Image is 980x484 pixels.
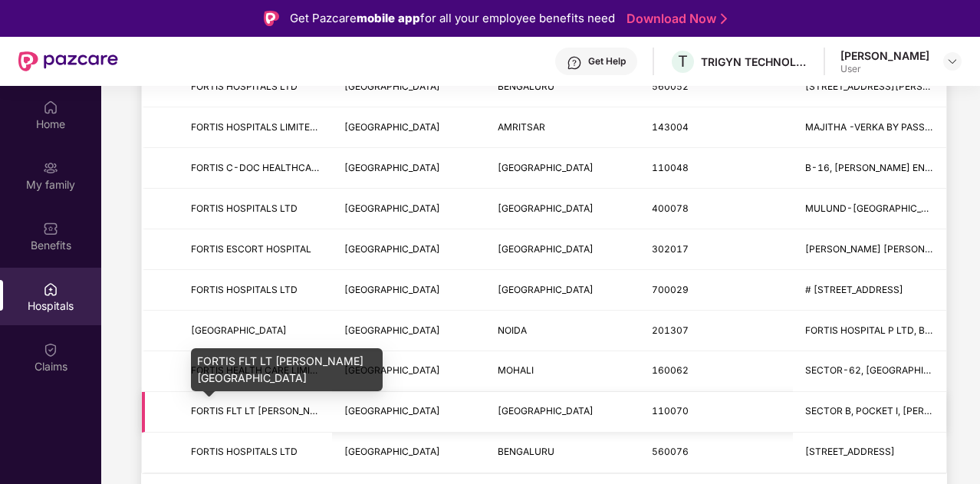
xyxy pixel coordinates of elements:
span: BENGALURU [498,446,554,457]
td: AMRITSAR [485,107,639,148]
td: JAIPUR [485,229,639,270]
td: MUMBAI [485,189,639,229]
span: [GEOGRAPHIC_DATA] [498,243,594,255]
td: DELHI [332,392,485,433]
td: FORTIS HOSPITALS LTD [179,189,332,229]
div: TRIGYN TECHNOLOGIES LIMITED [701,54,808,69]
td: SECTOR-62, SAS NAGAR (SAHIBZADA AJIT SINGH NAGAR), PHASE-VIII, MOHALI [793,351,946,392]
td: BENGALURU [485,67,639,107]
td: FORTIS HOSPITAL [179,311,332,351]
span: [GEOGRAPHIC_DATA] [344,243,440,255]
div: User [840,63,929,75]
img: svg+xml;base64,PHN2ZyBpZD0iSG9tZSIgeG1sbnM9Imh0dHA6Ly93d3cudzMub3JnLzIwMDAvc3ZnIiB3aWR0aD0iMjAiIG... [43,100,58,115]
img: svg+xml;base64,PHN2ZyBpZD0iQmVuZWZpdHMiIHhtbG5zPSJodHRwOi8vd3d3LnczLm9yZy8yMDAwL3N2ZyIgd2lkdGg9Ij... [43,221,58,236]
td: MAJITHA -VERKA BY PASS ROAD [793,107,946,148]
div: Get Pazcare for all your employee benefits need [290,9,615,28]
td: WEST BENGAL [332,270,485,311]
span: [GEOGRAPHIC_DATA] [498,405,594,417]
img: svg+xml;base64,PHN2ZyBpZD0iQ2xhaW0iIHhtbG5zPSJodHRwOi8vd3d3LnczLm9yZy8yMDAwL3N2ZyIgd2lkdGg9IjIwIi... [43,342,58,357]
a: Download Now [626,11,722,27]
span: [GEOGRAPHIC_DATA] [344,121,440,133]
span: 700029 [652,284,689,295]
td: FORTIS HEALTH CARE LIMITED [179,351,332,392]
span: # [STREET_ADDRESS] [805,284,903,295]
span: [GEOGRAPHIC_DATA] [344,81,440,92]
td: NOIDA [485,311,639,351]
td: FORTIS FLT LT RAJAN DHALL HOSPITAL [179,392,332,433]
td: KARNATAKA [332,67,485,107]
span: T [678,52,688,71]
span: [GEOGRAPHIC_DATA] [498,162,594,173]
img: svg+xml;base64,PHN2ZyBpZD0iSGVscC0zMngzMiIgeG1sbnM9Imh0dHA6Ly93d3cudzMub3JnLzIwMDAvc3ZnIiB3aWR0aD... [567,55,582,71]
img: svg+xml;base64,PHN2ZyBpZD0iSG9zcGl0YWxzIiB4bWxucz0iaHR0cDovL3d3dy53My5vcmcvMjAwMC9zdmciIHdpZHRoPS... [43,282,58,297]
td: PUNJAB [332,351,485,392]
td: FORTIS C-DOC HEALTHCARE LTD [179,148,332,189]
span: [STREET_ADDRESS] [805,446,895,457]
strong: mobile app [357,11,420,25]
td: FORTIS HOSPITALS LTD [179,67,332,107]
img: svg+xml;base64,PHN2ZyB3aWR0aD0iMjAiIGhlaWdodD0iMjAiIHZpZXdCb3g9IjAgMCAyMCAyMCIgZmlsbD0ibm9uZSIgeG... [43,160,58,176]
span: BENGALURU [498,81,554,92]
span: 201307 [652,324,689,336]
span: FORTIS FLT LT [PERSON_NAME][GEOGRAPHIC_DATA] [191,405,429,417]
span: FORTIS HOSPITALS LTD [191,284,298,295]
span: [GEOGRAPHIC_DATA] [344,405,440,417]
span: AMRITSAR [498,121,545,133]
div: Get Help [588,55,626,67]
td: # 14, CUNNIGHAM ROAD [793,67,946,107]
span: 143004 [652,121,689,133]
span: 110070 [652,405,689,417]
span: [GEOGRAPHIC_DATA] [344,446,440,457]
span: [GEOGRAPHIC_DATA] [344,202,440,214]
span: FORTIS HOSPITALS LIMITED, [GEOGRAPHIC_DATA] [191,121,417,133]
span: [GEOGRAPHIC_DATA] [344,364,440,376]
td: KOLKATA [485,270,639,311]
span: FORTIS HOSPITALS LTD [191,446,298,457]
td: KARNATAKA [332,433,485,473]
td: RAJASTHAN [332,229,485,270]
td: FORTIS ESCORT HOSPITAL [179,229,332,270]
img: svg+xml;base64,PHN2ZyBpZD0iRHJvcGRvd24tMzJ4MzIiIHhtbG5zPSJodHRwOi8vd3d3LnczLm9yZy8yMDAwL3N2ZyIgd2... [946,55,959,67]
td: FORTIS HOSPITAL P LTD, B-22 SECTOR-62 NOIDA UP [793,311,946,351]
span: [GEOGRAPHIC_DATA] [344,284,440,295]
td: JAWAHAR LAL NEHRU MARG , MALVIYA NAGAR [793,229,946,270]
span: MAJITHA -VERKA BY PASS ROAD [805,121,953,133]
span: 160062 [652,364,689,376]
td: SECTOR B, POCKET I, ARUNA ASAF ALI MARG, VASANT KUNJ [793,392,946,433]
td: MOHALI [485,351,639,392]
img: Logo [264,11,279,26]
span: MULUND-[GEOGRAPHIC_DATA] [805,202,949,214]
span: [GEOGRAPHIC_DATA] [344,324,440,336]
span: FORTIS HOSPITALS LTD [191,202,298,214]
td: FORTIS HOSPITALS LTD [179,270,332,311]
td: NEW DELHI [485,148,639,189]
span: [GEOGRAPHIC_DATA] [498,284,594,295]
span: MOHALI [498,364,534,376]
td: UTTAR PRADESH [332,311,485,351]
span: [GEOGRAPHIC_DATA] [498,202,594,214]
span: NOIDA [498,324,527,336]
img: Stroke [721,11,727,27]
span: [GEOGRAPHIC_DATA] [344,162,440,173]
span: 302017 [652,243,689,255]
div: FORTIS FLT LT [PERSON_NAME][GEOGRAPHIC_DATA] [191,348,383,391]
td: DELHI [332,148,485,189]
td: B-16, CHIRAG ENCLAVE OPP. NEHRU PLACE [793,148,946,189]
span: 400078 [652,202,689,214]
td: NEW DELHI [485,392,639,433]
td: FORTIS HOSPITALS LTD [179,433,332,473]
span: 560052 [652,81,689,92]
td: BENGALURU [485,433,639,473]
span: 110048 [652,162,689,173]
img: New Pazcare Logo [18,51,118,71]
td: # 111-A, RASHBEHARI AVENUE [793,270,946,311]
td: MULUND-GOREGAON LINK ROAD [793,189,946,229]
span: [GEOGRAPHIC_DATA] [191,324,287,336]
td: FORTIS HOSPITALS LIMITED, AMRITSAR [179,107,332,148]
span: 560076 [652,446,689,457]
span: FORTIS ESCORT HOSPITAL [191,243,311,255]
span: FORTIS HOSPITALS LTD [191,81,298,92]
span: FORTIS C-DOC HEALTHCARE LTD [191,162,343,173]
td: MAHARASHTRA [332,189,485,229]
td: PUNJAB [332,107,485,148]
